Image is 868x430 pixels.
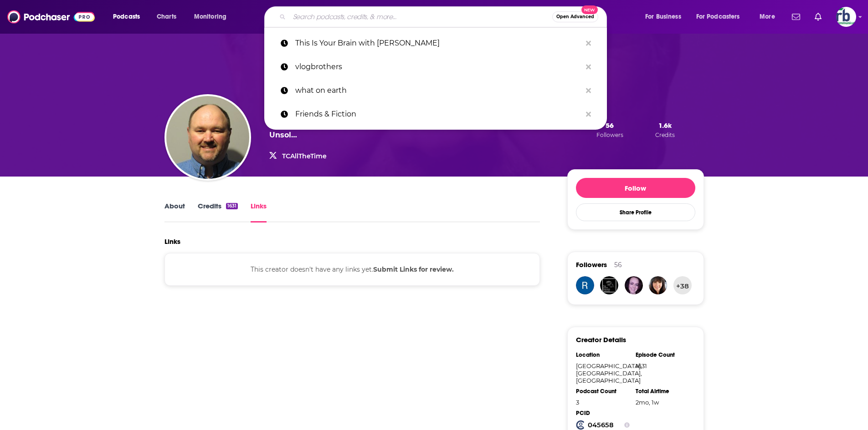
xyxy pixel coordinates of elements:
[576,276,594,294] img: renee.olivier01
[576,260,607,269] span: Followers
[581,5,598,14] span: New
[658,121,672,130] span: 1.6k
[576,388,630,395] div: Podcast Count
[576,410,630,417] div: PCID
[639,10,693,24] button: open menu
[151,10,182,24] a: Charts
[760,10,775,23] span: More
[594,121,626,139] button: 56Followers
[652,121,678,139] button: 1.6kCredits
[753,10,786,24] button: open menu
[373,265,454,273] b: Submit Links for review.
[576,203,695,221] button: Share Profile
[166,96,249,179] img: Mike Ferguson
[264,31,607,55] a: This Is Your Brain with [PERSON_NAME]
[576,399,630,406] div: 3
[576,351,630,359] div: Location
[188,10,238,24] button: open menu
[576,420,585,430] img: Podchaser Creator ID logo
[596,132,623,138] span: Followers
[282,152,327,160] a: TCAllTheTime
[7,8,95,25] img: Podchaser - Follow, Share and Rate Podcasts
[226,203,238,209] div: 1631
[600,276,618,294] img: asianmadnesspod
[606,121,614,130] span: 56
[295,55,581,79] p: vlogbrothers
[198,202,238,223] a: Credits1631
[836,7,856,27] img: User Profile
[264,55,607,79] a: vlogbrothers
[157,10,176,23] span: Charts
[625,276,643,294] img: Kyasarin381
[673,276,692,294] button: +38
[264,102,607,126] a: Friends & Fiction
[836,7,856,27] button: Show profile menu
[576,178,695,198] button: Follow
[636,351,689,359] div: Episode Count
[788,9,804,25] a: Show notifications dropdown
[194,10,226,23] span: Monitoring
[690,10,753,24] button: open menu
[295,102,581,126] p: Friends & Fiction
[636,399,659,406] span: 1677 hours, 59 minutes, 53 seconds
[251,202,267,223] a: Links
[576,362,630,384] div: [GEOGRAPHIC_DATA], [GEOGRAPHIC_DATA], [GEOGRAPHIC_DATA]
[624,420,630,430] button: Show Info
[655,132,675,138] span: Credits
[289,10,552,24] input: Search podcasts, credits, & more...
[273,6,616,27] div: Search podcasts, credits, & more...
[696,10,740,23] span: For Podcasters
[164,237,180,246] h2: Links
[264,79,607,102] a: what on earth
[649,276,667,294] img: sue42970
[113,10,140,23] span: Podcasts
[295,31,581,55] p: This Is Your Brain with Dr. Stieg
[614,261,622,269] div: 56
[576,335,626,344] h3: Creator Details
[636,388,689,395] div: Total Airtime
[295,79,581,102] p: what on earth
[552,11,598,22] button: Open AdvancedNew
[588,421,614,429] strong: 045658
[636,362,689,369] div: 1631
[836,7,856,27] span: Logged in as johannarb
[164,202,185,223] a: About
[107,10,152,24] button: open menu
[645,10,681,23] span: For Business
[556,15,594,19] span: Open Advanced
[811,9,825,25] a: Show notifications dropdown
[251,265,454,273] span: This creator doesn't have any links yet.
